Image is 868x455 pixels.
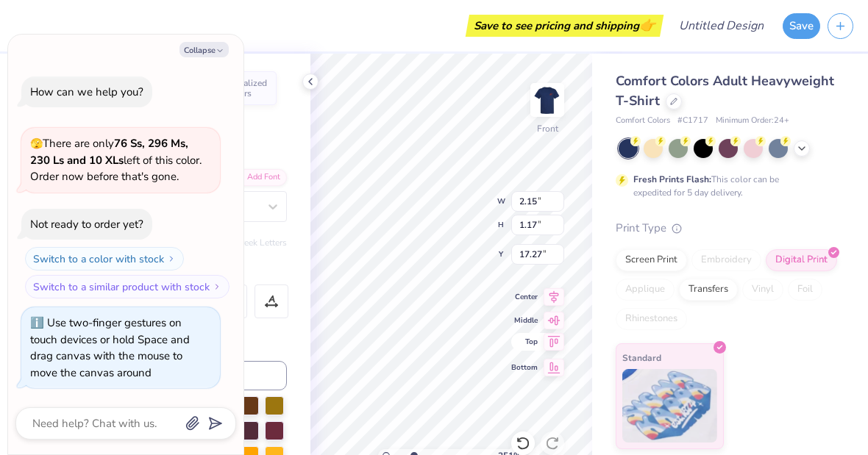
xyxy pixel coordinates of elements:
[677,115,708,127] span: # C1717
[616,72,834,110] span: Comfort Colors Adult Heavyweight T-Shirt
[30,136,188,168] strong: 76 Ss, 296 Ms, 230 Ls and 10 XLs
[788,279,822,301] div: Foil
[622,369,717,443] img: Standard
[229,169,287,186] div: Add Font
[716,115,789,127] span: Minimum Order: 24 +
[179,42,229,57] button: Collapse
[167,254,176,263] img: Switch to a color with stock
[30,217,143,232] div: Not ready to order yet?
[633,173,814,199] div: This color can be expedited for 5 day delivery.
[511,362,538,373] span: Bottom
[30,315,190,380] div: Use two-finger gestures on touch devices or hold Space and drag canvas with the mouse to move the...
[691,249,761,271] div: Embroidery
[616,249,687,271] div: Screen Print
[25,275,230,298] button: Switch to a similar product with stock
[616,308,687,330] div: Rhinestones
[30,85,143,99] div: How can we help you?
[469,15,660,37] div: Save to see pricing and shipping
[639,16,655,34] span: 👉
[511,292,538,302] span: Center
[25,247,184,271] button: Switch to a color with stock
[667,11,775,40] input: Untitled Design
[766,249,837,271] div: Digital Print
[511,337,538,347] span: Top
[616,220,839,237] div: Print Type
[30,137,43,151] span: 🫣
[679,279,738,301] div: Transfers
[633,173,711,185] strong: Fresh Prints Flash:
[511,315,538,326] span: Middle
[537,122,558,135] div: Front
[783,13,820,39] button: Save
[622,350,661,365] span: Standard
[30,136,202,184] span: There are only left of this color. Order now before that's gone.
[213,282,221,291] img: Switch to a similar product with stock
[742,279,783,301] div: Vinyl
[616,115,670,127] span: Comfort Colors
[616,279,675,301] div: Applique
[533,85,562,115] img: Front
